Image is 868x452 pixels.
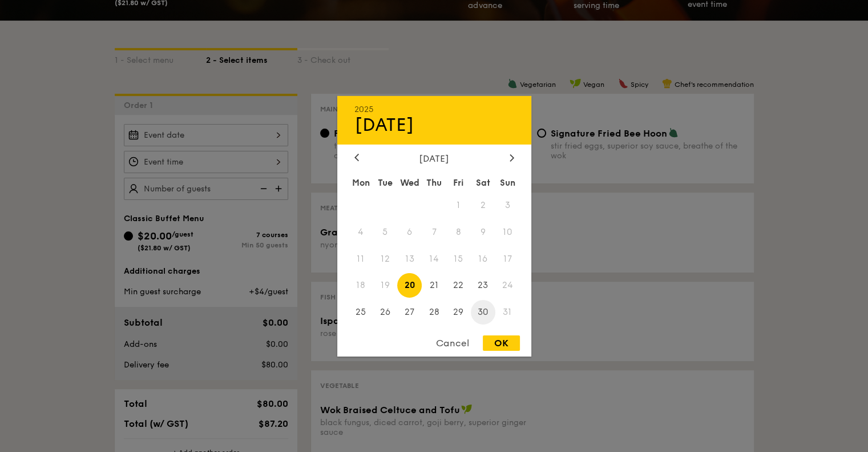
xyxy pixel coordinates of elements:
[397,273,422,298] span: 20
[354,104,514,114] div: 2025
[422,273,446,298] span: 21
[446,246,471,271] span: 15
[495,219,520,244] span: 10
[373,300,397,325] span: 26
[495,193,520,217] span: 3
[471,273,495,298] span: 23
[446,273,471,298] span: 22
[483,335,520,351] div: OK
[422,172,446,193] div: Thu
[354,114,514,135] div: [DATE]
[471,193,495,217] span: 2
[495,172,520,193] div: Sun
[422,219,446,244] span: 7
[373,172,397,193] div: Tue
[349,273,373,298] span: 18
[471,246,495,271] span: 16
[425,335,481,351] div: Cancel
[349,219,373,244] span: 4
[397,172,422,193] div: Wed
[349,300,373,325] span: 25
[354,153,514,163] div: [DATE]
[446,219,471,244] span: 8
[495,300,520,325] span: 31
[422,246,446,271] span: 14
[422,300,446,325] span: 28
[446,193,471,217] span: 1
[471,300,495,325] span: 30
[397,300,422,325] span: 27
[349,246,373,271] span: 11
[373,219,397,244] span: 5
[471,172,495,193] div: Sat
[349,172,373,193] div: Mon
[446,300,471,325] span: 29
[373,273,397,298] span: 19
[446,172,471,193] div: Fri
[397,246,422,271] span: 13
[471,219,495,244] span: 9
[495,246,520,271] span: 17
[495,273,520,298] span: 24
[397,219,422,244] span: 6
[373,246,397,271] span: 12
